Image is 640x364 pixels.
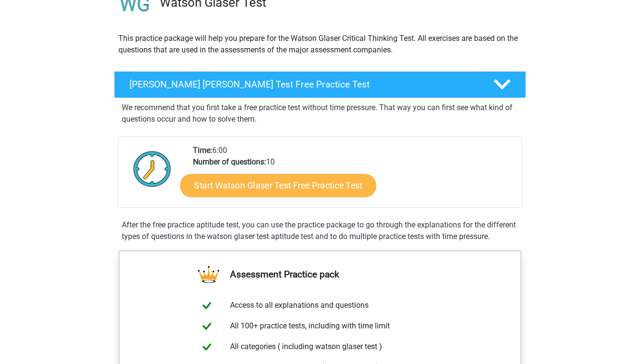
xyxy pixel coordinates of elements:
p: We recommend that you first take a free practice test without time pressure. That way you can fir... [122,102,518,125]
a: Start Watson Glaser Test Free Practice Test [180,174,376,197]
a: [PERSON_NAME] [PERSON_NAME] Test Free Practice Test [110,71,530,98]
p: This practice package will help you prepare for the Watson Glaser Critical Thinking Test. All exe... [118,33,522,56]
b: Number of questions: [193,157,266,166]
div: After the free practice aptitude test, you can use the practice package to go through the explana... [118,219,522,242]
img: Clock [128,145,177,193]
h4: [PERSON_NAME] [PERSON_NAME] Test Free Practice Test [129,79,478,90]
b: Time: [193,146,212,155]
div: 6:00 10 [186,145,521,207]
